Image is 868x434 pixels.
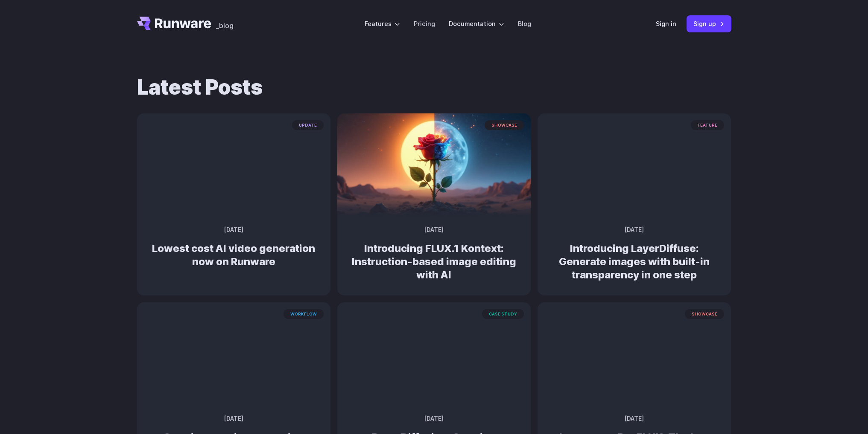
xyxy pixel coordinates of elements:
[365,19,400,29] label: Features
[518,19,531,29] a: Blog
[151,242,317,268] h2: Lowest cost AI video generation now on Runware
[424,226,444,235] time: [DATE]
[424,414,444,424] time: [DATE]
[137,17,211,30] a: Go to /
[137,75,731,100] h1: Latest Posts
[283,309,324,319] span: workflow
[137,209,330,282] a: Neon-lit movie clapperboard with the word 'RUNWARE' in a futuristic server room update [DATE] Low...
[538,302,731,405] img: creative ad image of powerful runner leaving a trail of pink smoke and sparks, speed, lights floa...
[414,19,435,29] a: Pricing
[551,242,717,282] h2: Introducing LayerDiffuse: Generate images with built-in transparency in one step
[538,209,731,295] a: A cloaked figure made entirely of bending light and heat distortion, slightly warping the scene b...
[687,15,731,32] a: Sign up
[685,309,724,319] span: showcase
[137,302,330,405] img: An array of glowing, stylized elemental orbs and flames in various containers and stands, depicte...
[337,302,531,405] img: a red sports car on a futuristic highway with a sunset and city skyline in the background, styled...
[292,120,324,130] span: update
[482,309,524,319] span: case study
[216,17,234,30] a: _blog
[224,414,243,424] time: [DATE]
[625,226,644,235] time: [DATE]
[337,113,531,216] img: Surreal rose in a desert landscape, split between day and night with the sun and moon aligned beh...
[337,209,531,295] a: Surreal rose in a desert landscape, split between day and night with the sun and moon aligned beh...
[485,120,524,130] span: showcase
[449,19,504,29] label: Documentation
[538,113,731,216] img: A cloaked figure made entirely of bending light and heat distortion, slightly warping the scene b...
[691,120,724,130] span: feature
[224,226,243,235] time: [DATE]
[216,22,234,29] span: _blog
[656,19,676,29] a: Sign in
[625,414,644,424] time: [DATE]
[137,113,330,216] img: Neon-lit movie clapperboard with the word 'RUNWARE' in a futuristic server room
[351,242,517,282] h2: Introducing FLUX.1 Kontext: Instruction-based image editing with AI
